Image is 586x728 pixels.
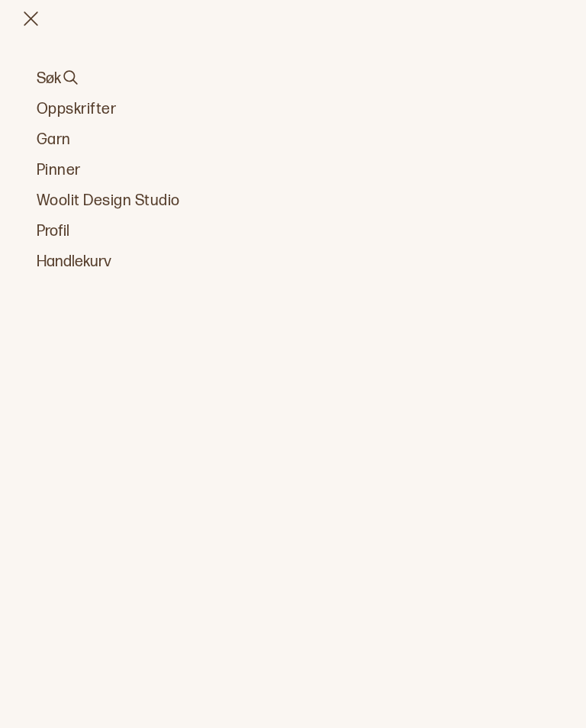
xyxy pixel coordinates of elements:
a: Woolit Design Studio [37,190,549,211]
a: Garn [37,129,549,150]
button: Søk [37,68,549,89]
button: Profil [37,221,549,242]
a: Oppskrifter [37,98,549,120]
button: Handlekurv [37,251,549,272]
a: Pinner [37,159,549,181]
